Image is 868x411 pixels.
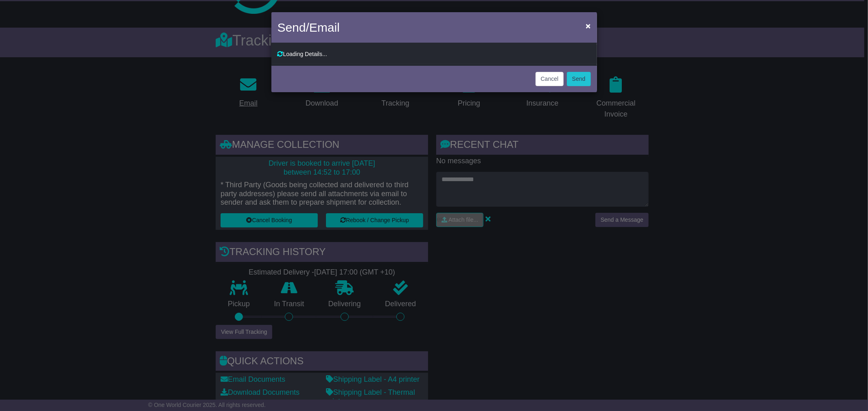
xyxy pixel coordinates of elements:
span: × [586,21,590,30]
button: Cancel [536,72,564,86]
button: Close [582,17,595,34]
div: Loading Details... [278,51,591,58]
h4: Send/Email [278,18,340,37]
button: Send [567,72,591,86]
